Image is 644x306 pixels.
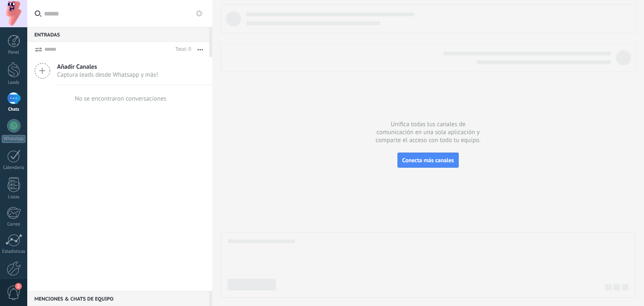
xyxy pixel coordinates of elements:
div: Correo [2,222,26,227]
div: Listas [2,194,26,200]
span: Añadir Canales [57,63,158,71]
div: Total: 0 [172,45,191,54]
span: Captura leads desde Whatsapp y más! [57,71,158,79]
div: Leads [2,80,26,86]
span: Conecta más canales [402,156,454,164]
div: Entradas [27,27,209,42]
span: 2 [15,283,22,290]
div: Panel [2,50,26,55]
button: Conecta más canales [397,153,458,168]
div: Calendario [2,165,26,171]
div: Menciones & Chats de equipo [27,291,209,306]
div: Chats [2,107,26,112]
div: No se encontraron conversaciones [75,95,166,103]
div: Estadísticas [2,249,26,254]
div: WhatsApp [2,135,26,143]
